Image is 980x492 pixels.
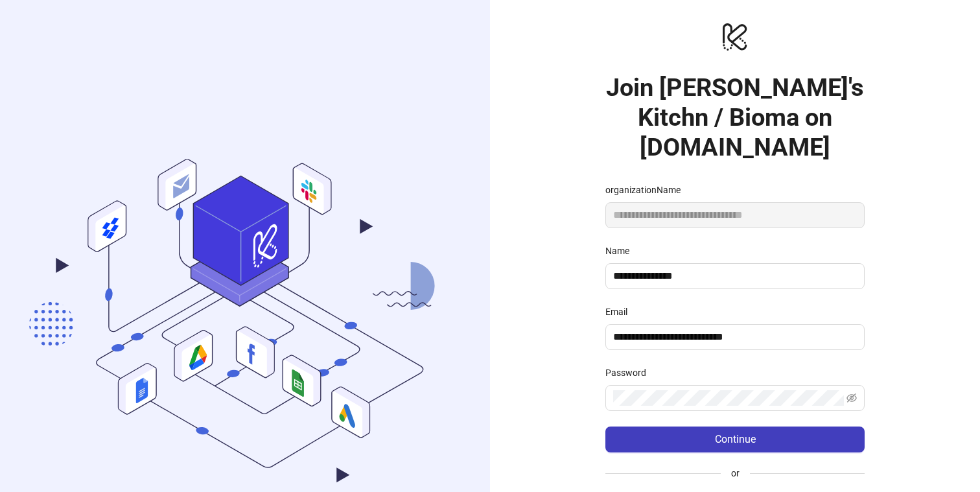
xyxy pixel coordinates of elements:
input: Password [613,390,844,406]
input: Name [613,268,854,284]
span: or [721,466,750,480]
label: Password [605,366,655,380]
label: Email [605,305,636,319]
label: Name [605,244,638,258]
span: eye-invisible [846,393,857,403]
label: organizationName [605,183,689,197]
span: Continue [715,434,756,445]
input: Email [613,329,854,345]
input: organizationName [605,202,865,228]
h1: Join [PERSON_NAME]'s Kitchn / Bioma on [DOMAIN_NAME] [605,73,865,162]
button: Continue [605,427,865,452]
